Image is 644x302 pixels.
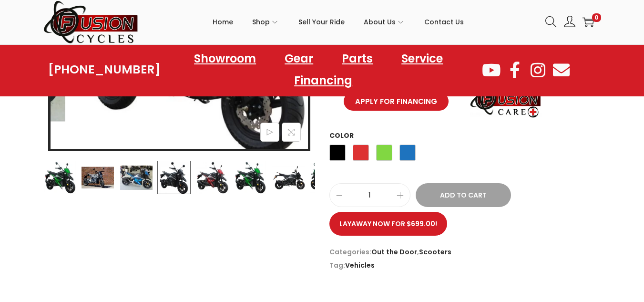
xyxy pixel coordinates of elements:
a: Showroom [184,48,266,70]
a: Gear [275,48,323,70]
input: Product quantity [330,188,410,202]
a: Service [392,48,452,70]
a: Scooters [419,247,451,257]
span: Tag: [329,259,601,272]
img: Product image [195,161,229,194]
span: APPLY FOR FINANCING [355,98,437,105]
span: Home [213,10,233,34]
a: [PHONE_NUMBER] [48,63,161,76]
span: Contact Us [424,10,464,34]
a: About Us [364,0,405,43]
img: Product image [272,161,305,194]
a: APPLY FOR FINANCING [344,92,449,111]
nav: Menu [161,48,480,92]
img: Product image [81,161,114,194]
a: Contact Us [424,0,464,43]
a: Financing [285,70,362,92]
img: Product image [119,161,153,194]
nav: Primary navigation [139,0,538,43]
span: Categories: , [329,245,601,259]
img: Product image [310,161,343,194]
a: 0 [583,16,594,28]
a: Out the Door [371,247,417,257]
label: Color [329,131,354,140]
img: Product image [157,161,191,194]
a: Sell Your Ride [298,0,345,43]
span: Shop [252,10,270,34]
a: Shop [252,0,279,43]
img: Product image [234,161,267,194]
span: Sell Your Ride [298,10,345,34]
a: Vehicles [345,260,375,270]
a: Parts [332,48,382,70]
img: Product image [43,161,76,194]
span: About Us [364,10,396,34]
a: Home [213,0,233,43]
a: Layaway now for $699.00! [329,212,447,236]
button: Add to Cart [416,183,511,207]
